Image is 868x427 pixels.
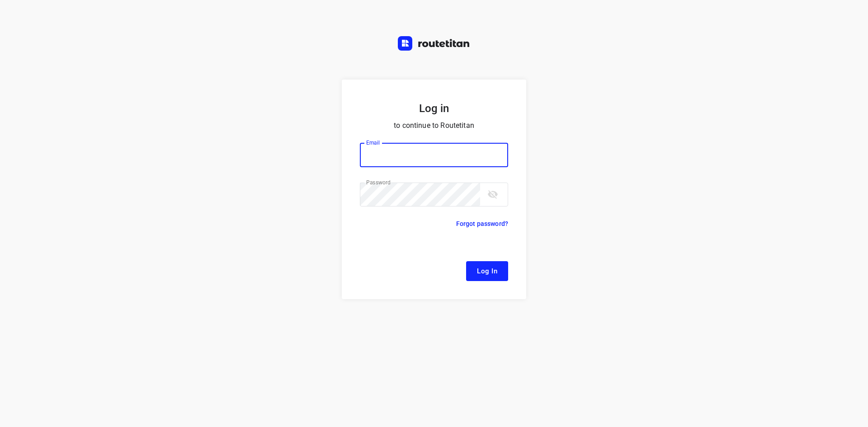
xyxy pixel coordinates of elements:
button: Log In [466,261,508,281]
p: to continue to Routetitan [360,119,508,132]
p: Forgot password? [456,218,508,229]
h5: Log in [360,101,508,116]
span: Log In [477,265,497,277]
img: Routetitan [398,36,470,51]
button: toggle password visibility [484,185,502,203]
